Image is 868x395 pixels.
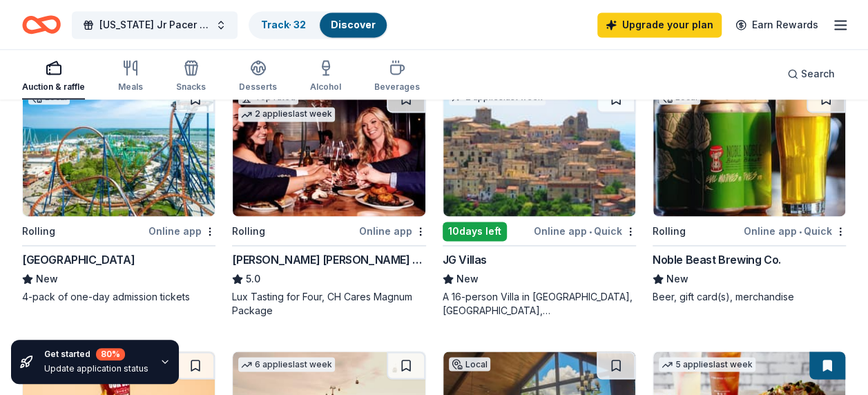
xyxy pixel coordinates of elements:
button: Track· 32Discover [249,11,388,39]
div: JG Villas [443,251,487,268]
div: Beer, gift card(s), merchandise [653,290,846,304]
a: Track· 32 [261,19,306,30]
div: 6 applies last week [238,357,335,372]
div: Online app Quick [534,222,636,240]
div: 2 applies last week [238,107,335,122]
span: New [36,271,58,287]
img: Image for Cooper's Hawk Winery and Restaurants [233,85,425,216]
button: Search [776,60,846,88]
div: A 16-person Villa in [GEOGRAPHIC_DATA], [GEOGRAPHIC_DATA], [GEOGRAPHIC_DATA] for 7days/6nights (R... [443,290,636,318]
div: [PERSON_NAME] [PERSON_NAME] Winery and Restaurants [232,251,425,268]
div: Online app Quick [744,222,846,240]
a: Discover [331,19,376,30]
img: Image for Cedar Point [23,85,215,216]
div: Auction & raffle [22,81,85,93]
div: Noble Beast Brewing Co. [653,251,781,268]
div: Lux Tasting for Four, CH Cares Magnum Package [232,290,425,318]
div: Get started [44,348,148,360]
span: New [456,271,479,287]
button: [US_STATE] Jr Pacer Football and Cheer Spaghetti Dinner Raffle Fundraiser [72,11,238,39]
div: Meals [118,81,143,93]
div: Snacks [176,81,206,93]
button: Alcohol [310,54,341,99]
span: • [799,226,802,237]
span: New [666,271,688,287]
a: Home [22,8,61,41]
div: 4-pack of one-day admission tickets [22,290,215,304]
div: 80 % [96,348,125,360]
div: Update application status [44,363,148,374]
span: [US_STATE] Jr Pacer Football and Cheer Spaghetti Dinner Raffle Fundraiser [99,17,210,33]
div: Online app [148,222,215,240]
div: Beverages [374,81,420,93]
button: Desserts [239,54,277,99]
img: Image for Noble Beast Brewing Co. [653,85,845,216]
div: 5 applies last week [659,357,755,372]
div: Rolling [22,223,55,240]
span: Search [801,66,835,82]
a: Earn Rewards [727,12,827,37]
div: Rolling [232,223,265,240]
a: Image for Cooper's Hawk Winery and RestaurantsTop rated2 applieslast weekRollingOnline app[PERSON... [232,84,425,318]
div: 10 days left [443,222,507,241]
div: Rolling [653,223,686,240]
div: Desserts [239,81,277,93]
div: Online app [359,222,426,240]
div: [GEOGRAPHIC_DATA] [22,251,135,268]
img: Image for JG Villas [443,85,635,216]
button: Beverages [374,54,420,99]
a: Image for Noble Beast Brewing Co.LocalRollingOnline app•QuickNoble Beast Brewing Co.NewBeer, gift... [653,84,846,304]
button: Auction & raffle [22,54,85,99]
a: Image for JG Villas2 applieslast week10days leftOnline app•QuickJG VillasNewA 16-person Villa in ... [443,84,636,318]
span: 5.0 [246,271,260,287]
button: Snacks [176,54,206,99]
div: Alcohol [310,81,341,93]
a: Image for Cedar PointLocalRollingOnline app[GEOGRAPHIC_DATA]New4-pack of one-day admission tickets [22,84,215,304]
span: • [589,226,592,237]
button: Meals [118,54,143,99]
div: Local [449,357,490,371]
a: Upgrade your plan [597,12,722,37]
